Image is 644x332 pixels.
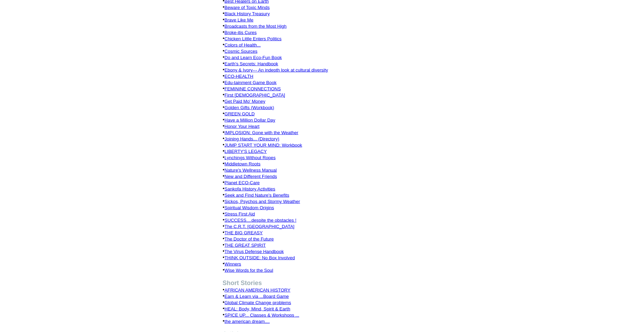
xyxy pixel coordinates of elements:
a: The Virus Defense Handbook [225,249,284,254]
a: Chicken Little Enters Politics [225,36,282,41]
a: HEAL: Body, Mind, Spirit & Earth [225,306,290,311]
a: Get Paid Mo' Money [225,99,265,104]
a: Edu-tainment Game Book [225,80,277,85]
a: ECO-HEALTH [225,74,253,79]
a: Cosmic Sources [225,49,258,54]
a: FEMININE CONNECTIONS [225,86,281,91]
b: Short Stories [223,280,262,286]
a: LIBERTY'S LEGACY [225,149,267,154]
a: GREEN GOLD [225,111,255,116]
a: Black History Treasury [225,11,270,16]
a: Wise Words for the Soul [225,268,273,273]
a: First [DEMOGRAPHIC_DATA] [225,92,285,98]
a: JUMP START YOUR MIND: Workbook [225,143,302,148]
a: THE GREAT SPIRIT [225,243,266,248]
a: SUCCESS....despite the obstacles ! [225,218,297,223]
a: Broadcasts from the Most High [225,24,287,29]
a: THE BIG GREASY [225,230,263,235]
a: The C.R.T. [GEOGRAPHIC_DATA] [225,224,295,229]
a: Do and Learn Eco-Fun Book [225,55,282,60]
a: Nature's Wellness Manual [225,168,277,173]
a: Middletown Roots [225,161,260,167]
a: IMPLOSION: Gone with the Weather [225,130,298,135]
a: Stress First Aid [225,211,255,217]
a: THINK OUTSIDE: No Box Involved [225,255,295,260]
a: Have a Million Dollar Day [225,118,275,123]
a: Global Climate Change problems [225,300,291,305]
a: Seek and Find Nature's Benefits [225,193,289,198]
a: SPICE UP... Classes & Workshops ... [225,313,299,318]
a: Golden Gifts (Workbook) [225,105,274,110]
a: Earth's Secrets: Handbook [225,61,278,66]
a: Honor Your Heart [225,124,259,129]
a: the american dream.... [225,319,270,324]
a: Planet ECO-Care [225,180,260,185]
a: Beware of Toxic Minds [225,5,270,10]
a: Winners [225,261,241,267]
a: Brave Like Me [225,17,253,23]
a: Lynchings Without Ropes [225,155,276,160]
a: Broke-itis Cures [225,30,257,35]
a: Spiritual Wisdom Origins [225,205,274,210]
a: AFRICAN AMERICAN HISTORY [225,288,291,293]
a: New and Different Friends [225,174,277,179]
a: Colors of Health... [225,42,261,48]
a: Joining Hands... (Directory) [225,136,280,141]
a: Earn & Learn via ...Board Game [225,294,289,299]
a: The Doctor of the Future [225,236,274,242]
a: Ebony & Ivory--- An indepth look at cultural diversity [225,67,328,73]
a: Sankofa History Activities [225,186,275,192]
a: Sickos, Psychos and Stormy Weather [225,199,300,204]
